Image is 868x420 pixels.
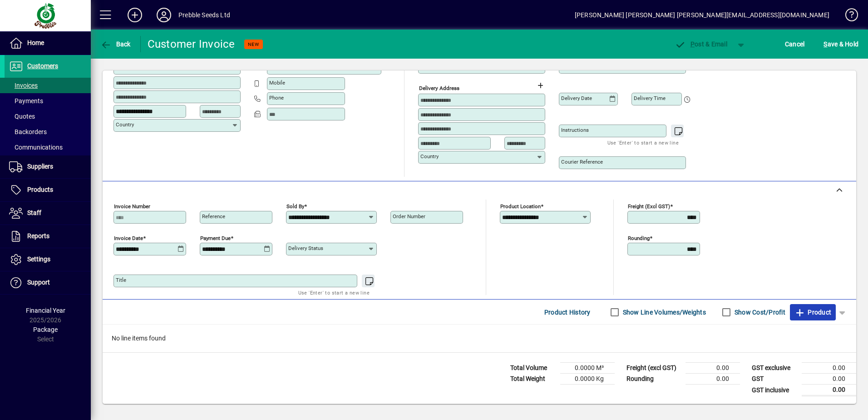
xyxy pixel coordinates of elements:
[148,37,235,51] div: Customer Invoice
[561,159,603,165] mat-label: Courier Reference
[560,363,615,374] td: 0.0000 M³
[607,137,679,148] mat-hint: Use 'Enter' to start a new line
[824,37,858,51] span: ave & Hold
[200,235,231,241] mat-label: Payment due
[420,153,439,160] mat-label: Country
[9,128,47,135] span: Backorders
[622,363,686,374] td: Freight (excl GST)
[9,97,43,105] span: Payments
[5,109,91,124] a: Quotes
[269,95,284,101] mat-label: Phone
[120,7,149,23] button: Add
[298,287,370,298] mat-hint: Use 'Enter' to start a new line
[5,225,91,248] a: Reports
[747,385,802,396] td: GST inclusive
[116,277,126,283] mat-label: Title
[790,304,836,320] button: Product
[821,36,861,52] button: Save & Hold
[393,213,425,220] mat-label: Order number
[5,93,91,109] a: Payments
[686,374,740,385] td: 0.00
[103,325,856,352] div: No line items found
[634,95,666,101] mat-label: Delivery time
[202,213,225,220] mat-label: Reference
[26,307,65,314] span: Financial Year
[116,121,134,128] mat-label: Country
[690,40,695,48] span: P
[248,41,259,47] span: NEW
[838,2,857,31] a: Knowledge Base
[91,36,141,52] app-page-header-button: Back
[288,245,323,251] mat-label: Delivery status
[575,8,829,22] div: [PERSON_NAME] [PERSON_NAME] [PERSON_NAME][EMAIL_ADDRESS][DOMAIN_NAME]
[114,235,143,241] mat-label: Invoice date
[33,326,58,333] span: Package
[675,40,727,48] span: ost & Email
[747,363,802,374] td: GST exclusive
[5,248,91,271] a: Settings
[286,203,304,210] mat-label: Sold by
[506,363,560,374] td: Total Volume
[5,271,91,294] a: Support
[733,308,785,317] label: Show Cost/Profit
[533,78,547,93] button: Choose address
[149,7,178,23] button: Profile
[5,32,91,55] a: Home
[27,279,50,286] span: Support
[27,163,53,170] span: Suppliers
[178,8,230,22] div: Prebble Seeds Ltd
[27,39,44,46] span: Home
[5,202,91,225] a: Staff
[5,124,91,140] a: Backorders
[98,36,133,52] button: Back
[785,37,805,51] span: Cancel
[27,232,49,240] span: Reports
[561,95,592,101] mat-label: Delivery date
[747,374,802,385] td: GST
[621,308,706,317] label: Show Line Volumes/Weights
[9,82,38,89] span: Invoices
[506,374,560,385] td: Total Weight
[686,363,740,374] td: 0.00
[783,36,807,52] button: Cancel
[670,36,732,52] button: Post & Email
[27,209,41,216] span: Staff
[794,305,831,320] span: Product
[5,179,91,201] a: Products
[560,374,615,385] td: 0.0000 Kg
[5,155,91,178] a: Suppliers
[802,385,856,396] td: 0.00
[622,374,686,385] td: Rounding
[269,80,285,86] mat-label: Mobile
[541,304,594,320] button: Product History
[824,40,827,48] span: S
[27,186,53,193] span: Products
[500,203,541,210] mat-label: Product location
[802,363,856,374] td: 0.00
[561,127,589,133] mat-label: Instructions
[5,78,91,93] a: Invoices
[9,113,35,120] span: Quotes
[628,203,670,210] mat-label: Freight (excl GST)
[628,235,650,241] mat-label: Rounding
[5,140,91,155] a: Communications
[544,305,591,320] span: Product History
[27,255,50,263] span: Settings
[114,203,150,210] mat-label: Invoice number
[802,374,856,385] td: 0.00
[100,40,131,48] span: Back
[9,144,63,151] span: Communications
[27,62,58,70] span: Customers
